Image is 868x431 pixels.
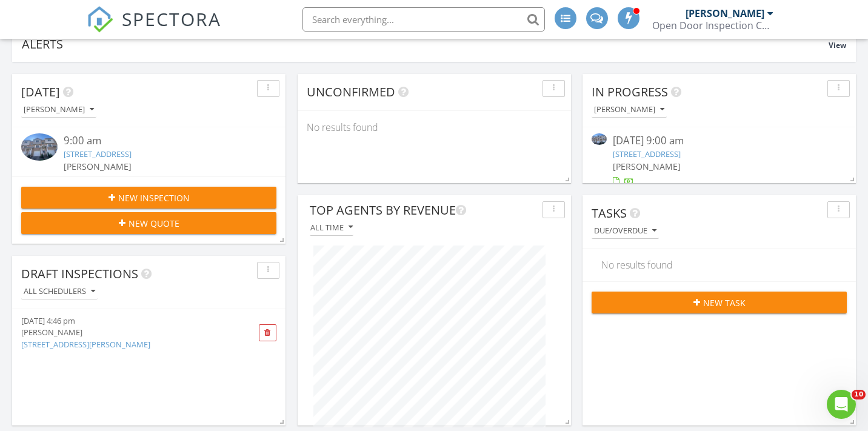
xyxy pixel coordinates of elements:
a: [STREET_ADDRESS] [64,149,132,159]
button: New Task [592,292,847,313]
span: Unconfirmed [307,84,395,100]
button: All time [310,219,353,236]
div: [PERSON_NAME] [24,105,94,114]
a: SPECTORA [87,16,221,42]
div: 9:00 am [64,133,255,149]
div: Alerts [22,36,829,52]
a: [DATE] 9:00 am [STREET_ADDRESS] [PERSON_NAME] [592,133,847,187]
a: 9:00 am [STREET_ADDRESS] [PERSON_NAME] [21,133,276,187]
span: Draft Inspections [21,266,138,282]
div: No results found [592,249,846,281]
span: [PERSON_NAME] [613,161,681,172]
div: [DATE] 9:00 am [613,133,826,149]
button: All schedulers [21,284,98,300]
a: [DATE] 4:46 pm [PERSON_NAME] [STREET_ADDRESS][PERSON_NAME] [21,315,234,350]
div: No results found [298,111,571,144]
a: [STREET_ADDRESS] [613,149,681,159]
button: New Inspection [21,187,276,209]
button: [PERSON_NAME] [592,102,667,118]
button: Due/Overdue [592,223,659,239]
span: SPECTORA [122,6,221,32]
div: [PERSON_NAME] [686,7,764,19]
div: [PERSON_NAME] [594,105,664,114]
span: New Inspection [118,192,190,204]
span: New Task [703,296,746,309]
span: View [829,40,846,50]
span: [DATE] [21,84,60,100]
span: [PERSON_NAME] [64,161,132,172]
div: Due/Overdue [594,227,656,235]
a: [STREET_ADDRESS][PERSON_NAME] [21,339,150,350]
div: Open Door Inspection Company [652,19,773,32]
button: [PERSON_NAME] [21,102,96,118]
img: 9347909%2Fcover_photos%2FmIgZtxzqbbbhgvRHjUF2%2Fsmall.9347909-1756303692870 [592,133,607,145]
div: All time [310,223,353,232]
div: Top Agents by Revenue [310,201,538,219]
span: Tasks [592,205,627,221]
input: Search everything... [302,7,545,32]
span: New Quote [129,217,179,230]
div: [DATE] 4:46 pm [21,315,234,327]
img: 9347909%2Fcover_photos%2FmIgZtxzqbbbhgvRHjUF2%2Fsmall.9347909-1756303692870 [21,133,58,161]
button: New Quote [21,212,276,234]
span: 10 [852,390,866,399]
span: In Progress [592,84,668,100]
img: The Best Home Inspection Software - Spectora [87,6,113,33]
iframe: Intercom live chat [827,390,856,419]
div: [PERSON_NAME] [21,327,234,338]
div: All schedulers [24,287,95,296]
